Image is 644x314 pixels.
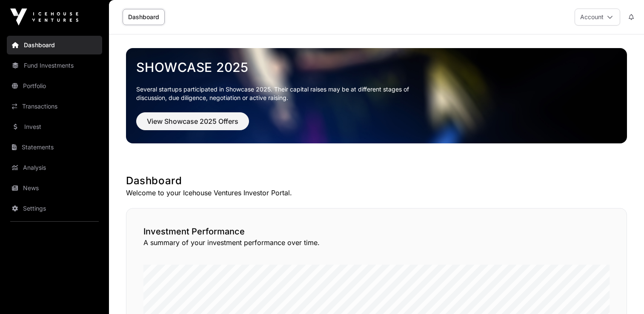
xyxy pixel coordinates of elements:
[601,273,644,314] iframe: Chat Widget
[126,48,627,143] img: Showcase 2025
[126,188,627,198] p: Welcome to your Icehouse Ventures Investor Portal.
[7,56,102,75] a: Fund Investments
[123,9,165,25] a: Dashboard
[136,60,617,75] a: Showcase 2025
[7,77,102,95] a: Portfolio
[126,174,627,188] h1: Dashboard
[575,9,620,26] button: Account
[7,36,102,54] a: Dashboard
[143,237,610,248] p: A summary of your investment performance over time.
[7,117,102,136] a: Invest
[147,116,238,126] span: View Showcase 2025 Offers
[143,226,610,237] h2: Investment Performance
[7,199,102,218] a: Settings
[136,121,249,129] a: View Showcase 2025 Offers
[7,138,102,157] a: Statements
[136,112,249,130] button: View Showcase 2025 Offers
[7,179,102,197] a: News
[7,158,102,177] a: Analysis
[10,9,78,26] img: Icehouse Ventures Logo
[136,85,422,102] p: Several startups participated in Showcase 2025. Their capital raises may be at different stages o...
[7,97,102,116] a: Transactions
